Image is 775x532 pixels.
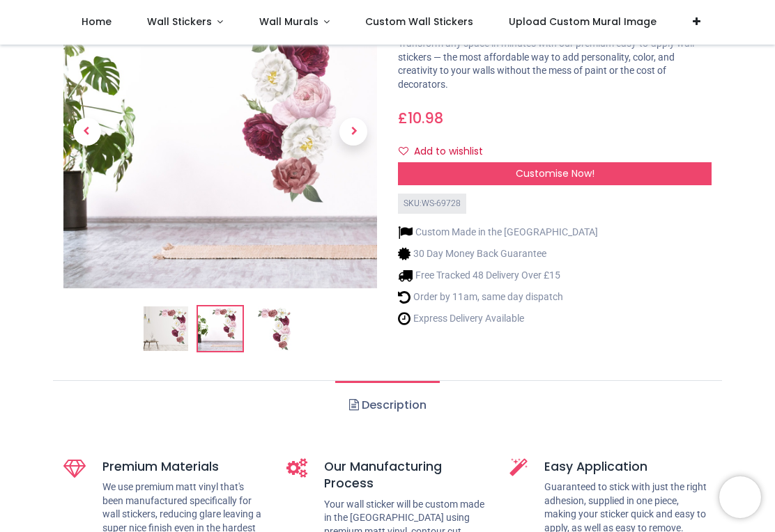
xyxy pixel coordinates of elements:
[365,15,473,29] span: Custom Wall Stickers
[719,476,761,518] iframe: Brevo live chat
[252,306,297,351] img: WS-69728-03
[398,311,598,326] li: Express Delivery Available
[516,166,594,180] span: Customise Now!
[509,15,657,29] span: Upload Custom Mural Image
[324,458,489,492] h5: Our Manufacturing Process
[73,118,101,146] span: Previous
[330,22,378,242] a: Next
[147,15,212,29] span: Wall Stickers
[398,108,443,128] span: £
[398,194,466,214] div: SKU: WS-69728
[198,306,243,351] img: WS-69728-02
[144,306,188,351] img: Pink and White Roses Floral Wall Sticker
[398,290,598,304] li: Order by 11am, same day dispatch
[398,37,712,91] p: Transform any space in minutes with our premium easy-to-apply wall stickers — the most affordable...
[259,15,319,29] span: Wall Murals
[398,225,598,240] li: Custom Made in the [GEOGRAPHIC_DATA]
[63,22,111,242] a: Previous
[398,140,495,164] button: Add to wishlistAdd to wishlist
[82,15,112,29] span: Home
[335,381,439,430] a: Description
[399,146,408,156] i: Add to wishlist
[398,247,598,261] li: 30 Day Money Back Guarantee
[408,108,443,128] span: 10.98
[544,458,712,476] h5: Easy Application
[398,268,598,283] li: Free Tracked 48 Delivery Over £15
[339,118,367,146] span: Next
[102,458,266,476] h5: Premium Materials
